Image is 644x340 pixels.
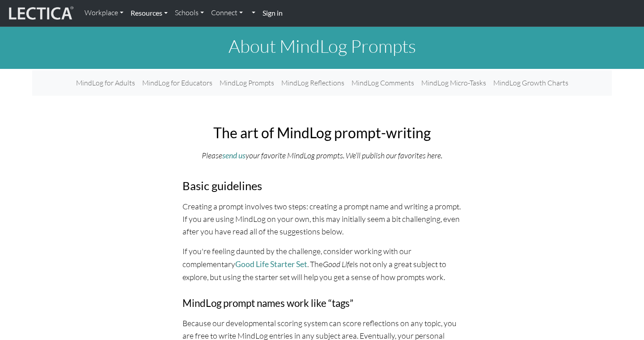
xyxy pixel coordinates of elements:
[246,150,442,160] i: your favorite MindLog prompts. We’ll publish our favorites here.
[348,74,418,92] a: MindLog Comments
[202,150,222,160] i: Please
[490,74,572,92] a: MindLog Growth Charts
[7,5,74,22] img: lecticalive
[127,4,171,22] a: Resources
[182,124,462,141] h2: The art of MindLog prompt-writing
[222,151,246,160] a: send us
[418,74,490,92] a: MindLog Micro-Tasks
[32,35,612,57] h1: About MindLog Prompts
[208,4,246,22] a: Connect
[278,74,348,92] a: MindLog Reflections
[139,74,216,92] a: MindLog for Educators
[259,4,286,23] a: Sign in
[235,259,307,269] a: Good Life Starter Set
[182,245,462,283] p: If you're feeling daunted by the challenge, consider working with our complementary . The is not ...
[81,4,127,22] a: Workplace
[216,74,278,92] a: MindLog Prompts
[263,8,283,17] strong: Sign in
[182,179,462,193] h3: Basic guidelines
[171,4,208,22] a: Schools
[182,297,462,310] h4: MindLog prompt names work like “tags”
[72,74,139,92] a: MindLog for Adults
[323,259,353,269] i: Good Life
[182,200,462,238] p: Creating a prompt involves two steps: creating a prompt name and writing a prompt. If you are usi...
